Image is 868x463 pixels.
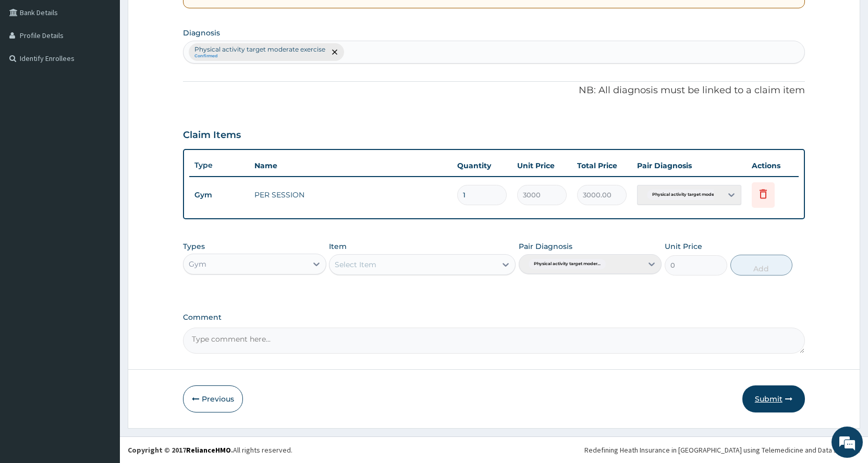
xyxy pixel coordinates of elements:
[452,155,512,176] th: Quantity
[512,155,572,176] th: Unit Price
[183,313,805,322] label: Comment
[19,52,42,78] img: d_794563401_company_1708531726252_794563401
[171,5,196,30] div: Minimize live chat window
[632,155,747,176] th: Pair Diagnosis
[742,385,805,412] button: Submit
[730,255,792,276] button: Add
[128,445,233,455] strong: Copyright © 2017 .
[120,436,868,463] footer: All rights reserved.
[572,155,632,176] th: Total Price
[183,130,241,141] h3: Claim Items
[189,185,249,205] td: Gym
[183,84,805,97] p: NB: All diagnosis must be linked to a claim item
[189,156,249,175] th: Type
[186,445,231,455] a: RelianceHMO
[60,131,144,236] span: We're online!
[519,241,572,252] label: Pair Diagnosis
[249,155,452,176] th: Name
[329,241,347,252] label: Item
[54,58,175,72] div: Chat with us now
[5,284,199,321] textarea: Type your message and hit 'Enter'
[183,28,220,38] label: Diagnosis
[249,184,452,205] td: PER SESSION
[183,385,243,412] button: Previous
[189,259,206,269] div: Gym
[335,259,376,270] div: Select Item
[584,445,860,455] div: Redefining Heath Insurance in [GEOGRAPHIC_DATA] using Telemedicine and Data Science!
[665,241,702,252] label: Unit Price
[183,242,205,251] label: Types
[747,155,799,176] th: Actions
